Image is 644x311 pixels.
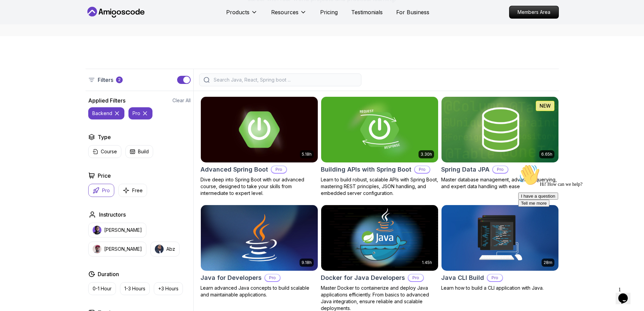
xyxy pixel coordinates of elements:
[321,96,438,197] a: Building APIs with Spring Boot card3.30hBuilding APIs with Spring BootProLearn to build robust, s...
[88,96,125,105] h2: Applied Filters
[302,260,312,265] p: 9.18h
[98,270,119,278] h2: Duration
[3,3,124,45] div: 👋Hi! How can we help?I have a questionTell me more
[408,274,423,281] p: Pro
[124,285,145,292] p: 1-3 Hours
[102,187,110,194] p: Pro
[320,8,338,16] a: Pricing
[212,76,357,83] input: Search Java, React, Spring boot ...
[321,176,438,197] p: Learn to build robust, scalable APIs with Spring Boot, mastering REST principles, JSON handling, ...
[421,152,432,157] p: 3.30h
[509,6,559,19] a: Members Area
[128,107,152,119] button: pro
[132,187,143,194] p: Free
[93,285,112,292] p: 0-1 Hour
[118,77,121,83] p: 2
[154,282,183,295] button: +3 Hours
[201,205,318,271] img: Java for Developers card
[99,210,126,219] h2: Instructors
[442,97,558,162] img: Spring Data JPA card
[516,161,637,281] iframe: chat widget
[487,274,502,281] p: Pro
[441,273,484,283] h2: Java CLI Build
[88,184,114,197] button: Pro
[98,76,113,84] p: Filters
[88,242,146,257] button: instructor img[PERSON_NAME]
[271,166,286,173] p: Pro
[265,274,280,281] p: Pro
[351,8,383,16] a: Testimonials
[441,205,559,291] a: Java CLI Build card28mJava CLI BuildProLearn how to build a CLI application with Java.
[98,172,111,180] h2: Price
[441,285,559,291] p: Learn how to build a CLI application with Java.
[321,165,411,174] h2: Building APIs with Spring Boot
[98,133,111,141] h2: Type
[396,8,429,16] a: For Business
[441,96,559,190] a: Spring Data JPA card6.65hNEWSpring Data JPAProMaster database management, advanced querying, and ...
[88,223,146,238] button: instructor img[PERSON_NAME]
[3,38,34,45] button: Tell me more
[198,95,320,164] img: Advanced Spring Boot card
[155,245,164,253] img: instructor img
[200,176,318,197] p: Dive deep into Spring Boot with our advanced course, designed to take your skills from intermedia...
[321,273,405,283] h2: Docker for Java Developers
[133,110,140,117] p: pro
[415,166,430,173] p: Pro
[200,273,262,283] h2: Java for Developers
[200,205,318,298] a: Java for Developers card9.18hJava for DevelopersProLearn advanced Java concepts to build scalable...
[125,145,153,158] button: Build
[118,184,147,197] button: Free
[150,242,180,257] button: instructor imgAbz
[158,285,178,292] p: +3 Hours
[92,110,112,117] p: backend
[509,6,558,18] p: Members Area
[441,165,490,174] h2: Spring Data JPA
[422,260,432,265] p: 1.45h
[442,205,558,271] img: Java CLI Build card
[321,97,438,162] img: Building APIs with Spring Boot card
[200,285,318,298] p: Learn advanced Java concepts to build scalable and maintainable applications.
[540,103,551,109] p: NEW
[441,176,559,190] p: Master database management, advanced querying, and expert data handling with ease
[88,107,124,119] button: backend
[226,8,249,16] p: Products
[101,148,117,155] p: Course
[302,152,312,157] p: 5.18h
[3,20,67,25] span: Hi! How can we help?
[166,246,175,252] p: Abz
[321,205,438,271] img: Docker for Java Developers card
[541,152,552,157] p: 6.65h
[104,246,142,252] p: [PERSON_NAME]
[616,284,637,304] iframe: chat widget
[88,145,121,158] button: Course
[93,226,101,235] img: instructor img
[120,282,150,295] button: 1-3 Hours
[138,148,149,155] p: Build
[88,282,116,295] button: 0-1 Hour
[226,8,258,22] button: Products
[3,31,43,38] button: I have a question
[104,227,142,234] p: [PERSON_NAME]
[172,97,191,104] button: Clear All
[93,245,101,253] img: instructor img
[200,165,268,174] h2: Advanced Spring Boot
[271,8,307,22] button: Resources
[271,8,299,16] p: Resources
[3,3,24,24] img: :wave:
[493,166,508,173] p: Pro
[200,96,318,197] a: Advanced Spring Boot card5.18hAdvanced Spring BootProDive deep into Spring Boot with our advanced...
